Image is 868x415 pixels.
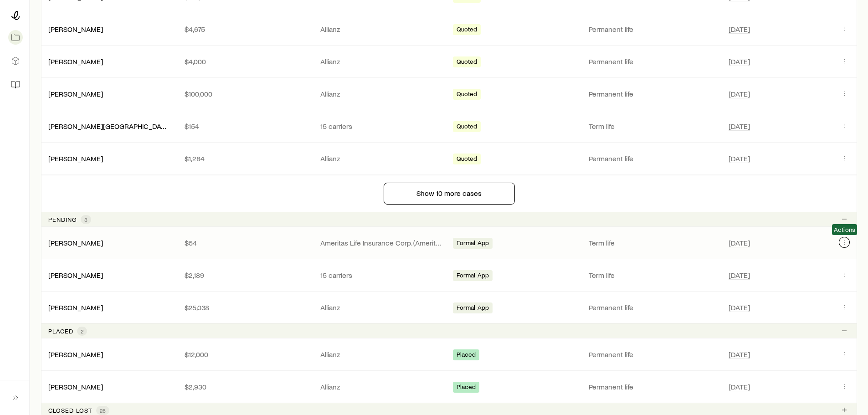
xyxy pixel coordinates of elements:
span: [DATE] [729,350,750,359]
p: Permanent life [589,89,718,98]
p: Allianz [320,350,442,359]
p: Allianz [320,25,442,34]
span: Actions [834,226,855,233]
p: $2,189 [185,271,306,280]
div: [PERSON_NAME] [48,238,103,248]
p: $25,038 [185,303,306,312]
div: [PERSON_NAME] [48,271,103,280]
p: Allianz [320,154,442,163]
p: Ameritas Life Insurance Corp. (Ameritas) [320,238,442,247]
p: $4,675 [185,25,306,34]
a: [PERSON_NAME] [48,238,103,247]
a: [PERSON_NAME] [48,89,103,98]
p: $154 [185,122,306,131]
p: Permanent life [589,350,718,359]
span: [DATE] [729,154,750,163]
span: Formal App [457,304,489,313]
span: 3 [84,216,87,223]
p: Allianz [320,89,442,98]
div: [PERSON_NAME] [48,154,103,164]
p: Placed [48,328,73,335]
p: Allianz [320,303,442,312]
a: [PERSON_NAME] [48,25,103,33]
span: Placed [457,383,476,393]
a: [PERSON_NAME] [48,57,103,66]
div: [PERSON_NAME] [48,89,103,99]
span: Quoted [457,26,478,35]
div: [PERSON_NAME] [48,350,103,359]
p: Permanent life [589,57,718,66]
span: Placed [457,351,476,360]
a: [PERSON_NAME] [48,382,103,391]
span: Formal App [457,239,489,249]
p: Closed lost [48,407,92,414]
p: $100,000 [185,89,306,98]
span: [DATE] [729,238,750,247]
p: Pending [48,216,77,223]
p: Term life [589,122,718,131]
p: Permanent life [589,303,718,312]
span: Quoted [457,90,478,100]
p: 15 carriers [320,122,442,131]
p: Allianz [320,382,442,391]
p: Permanent life [589,154,718,163]
p: $4,000 [185,57,306,66]
span: [DATE] [729,89,750,98]
a: [PERSON_NAME] [48,271,103,279]
a: [PERSON_NAME][GEOGRAPHIC_DATA] [48,122,171,130]
p: $54 [185,238,306,247]
div: [PERSON_NAME] [48,25,103,34]
p: Term life [589,238,718,247]
span: Quoted [457,123,478,132]
p: Term life [589,271,718,280]
span: 2 [81,328,83,335]
div: [PERSON_NAME][GEOGRAPHIC_DATA] [48,122,170,131]
button: Show 10 more cases [384,183,515,205]
p: $1,284 [185,154,306,163]
div: [PERSON_NAME] [48,57,103,67]
span: 28 [100,407,106,414]
p: $2,930 [185,382,306,391]
span: [DATE] [729,57,750,66]
span: Quoted [457,155,478,164]
a: [PERSON_NAME] [48,350,103,359]
a: [PERSON_NAME] [48,154,103,163]
span: [DATE] [729,303,750,312]
span: Quoted [457,58,478,67]
span: [DATE] [729,122,750,131]
div: [PERSON_NAME] [48,303,103,313]
p: Permanent life [589,25,718,34]
p: $12,000 [185,350,306,359]
p: 15 carriers [320,271,442,280]
span: [DATE] [729,25,750,34]
span: Formal App [457,272,489,281]
span: [DATE] [729,382,750,391]
p: Allianz [320,57,442,66]
div: [PERSON_NAME] [48,382,103,392]
p: Permanent life [589,382,718,391]
a: [PERSON_NAME] [48,303,103,312]
span: [DATE] [729,271,750,280]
